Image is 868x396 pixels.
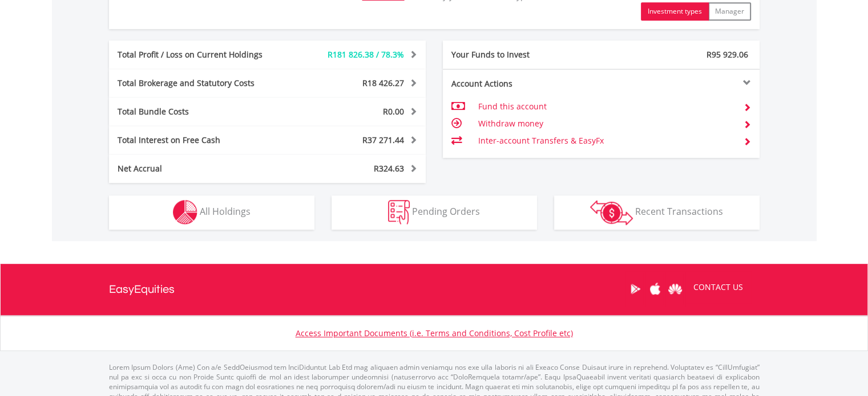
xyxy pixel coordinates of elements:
a: Google Play [625,271,645,307]
span: All Holdings [200,205,251,218]
div: Total Interest on Free Cash [109,134,294,146]
img: holdings-wht.png [173,200,197,224]
button: Investment types [641,2,709,21]
div: Your Funds to Invest [443,49,601,60]
a: Access Important Documents (i.e. Terms and Conditions, Cost Profile etc) [296,328,573,338]
img: transactions-zar-wht.png [590,200,633,225]
span: Recent Transactions [635,205,723,218]
div: Total Profit / Loss on Current Holdings [109,49,294,60]
div: Net Accrual [109,163,294,174]
span: R18 426.27 [362,77,404,88]
img: pending_instructions-wht.png [388,200,410,224]
span: R0.00 [383,106,404,117]
button: Pending Orders [332,195,537,230]
span: R181 826.38 / 78.3% [328,49,404,60]
td: Withdraw money [478,115,734,132]
button: All Holdings [109,195,314,230]
span: R324.63 [374,163,404,174]
span: Pending Orders [412,205,480,218]
div: Account Actions [443,78,601,89]
a: CONTACT US [685,271,751,303]
span: R95 929.06 [706,49,748,60]
td: Fund this account [478,98,734,115]
a: Huawei [665,271,685,307]
td: Inter-account Transfers & EasyFx [478,132,734,149]
button: Manager [708,2,751,21]
button: Recent Transactions [554,195,760,230]
div: Total Brokerage and Statutory Costs [109,77,294,89]
span: R37 271.44 [362,134,404,145]
a: Apple [645,271,665,307]
div: Total Bundle Costs [109,106,294,117]
a: EasyEquities [109,264,175,315]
